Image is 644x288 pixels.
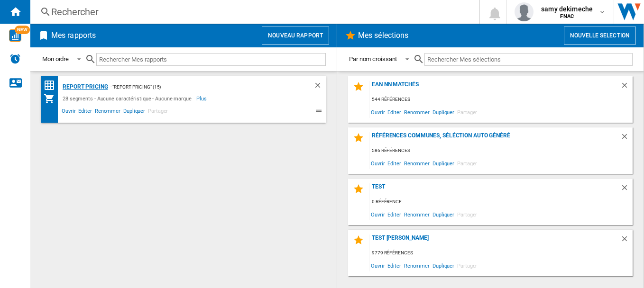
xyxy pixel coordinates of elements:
[49,27,98,45] h2: Mes rapports
[369,81,620,94] div: EAN nn matchés
[369,94,633,106] div: 544 références
[369,106,386,118] span: Ouvrir
[515,2,534,21] img: profile.jpg
[122,107,147,118] span: Dupliquer
[349,55,397,63] div: Par nom croissant
[108,81,294,93] div: - "Report Pricing" (15)
[44,93,60,104] div: Mon assortiment
[60,93,196,104] div: 28 segments - Aucune caractéristique - Aucune marque
[456,157,478,170] span: Partager
[431,157,456,170] span: Dupliquer
[424,53,633,66] input: Rechercher Mes sélections
[9,53,21,64] img: alerts-logo.svg
[386,106,402,118] span: Editer
[560,13,574,19] b: FNAC
[77,107,93,118] span: Editer
[403,157,431,170] span: Renommer
[620,81,633,94] div: Supprimer
[51,5,454,18] div: Rechercher
[60,107,77,118] span: Ouvrir
[456,259,478,272] span: Partager
[369,208,386,221] span: Ouvrir
[93,107,122,118] span: Renommer
[369,234,620,247] div: TEST [PERSON_NAME]
[15,26,30,34] span: NEW
[369,196,633,208] div: 0 référence
[369,183,620,196] div: test
[620,234,633,247] div: Supprimer
[456,106,478,118] span: Partager
[403,106,431,118] span: Renommer
[42,55,69,63] div: Mon ordre
[431,208,456,221] span: Dupliquer
[431,106,456,118] span: Dupliquer
[147,107,169,118] span: Partager
[313,81,326,93] div: Supprimer
[403,259,431,272] span: Renommer
[541,4,593,14] span: samy dekimeche
[386,208,402,221] span: Editer
[96,53,326,66] input: Rechercher Mes rapports
[456,208,478,221] span: Partager
[403,208,431,221] span: Renommer
[369,259,386,272] span: Ouvrir
[620,183,633,196] div: Supprimer
[369,132,620,145] div: Références communes, séléction auto généré
[564,27,636,45] button: Nouvelle selection
[60,81,108,93] div: Report pricing
[44,80,60,91] div: Matrice des prix
[369,145,633,157] div: 586 références
[620,132,633,145] div: Supprimer
[369,157,386,170] span: Ouvrir
[386,259,402,272] span: Editer
[431,259,456,272] span: Dupliquer
[386,157,402,170] span: Editer
[196,93,208,104] span: Plus
[369,247,633,259] div: 9779 références
[9,29,21,42] img: wise-card.svg
[262,27,329,45] button: Nouveau rapport
[356,27,410,45] h2: Mes sélections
